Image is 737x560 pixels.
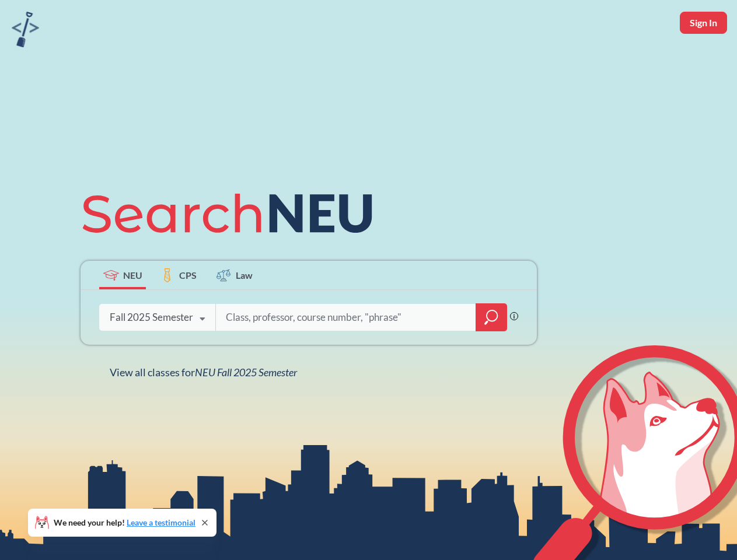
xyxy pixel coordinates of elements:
a: Leave a testimonial [127,517,195,527]
input: Class, professor, course number, "phrase" [225,305,467,330]
button: Sign In [680,12,727,34]
span: Law [236,268,253,282]
svg: magnifying glass [484,309,498,325]
img: sandbox logo [12,12,39,47]
span: CPS [179,268,197,282]
span: View all classes for [110,366,297,379]
a: sandbox logo [12,12,39,51]
div: Fall 2025 Semester [110,311,193,324]
span: We need your help! [54,519,195,527]
div: magnifying glass [476,303,507,331]
span: NEU Fall 2025 Semester [195,366,297,379]
span: NEU [123,268,142,282]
